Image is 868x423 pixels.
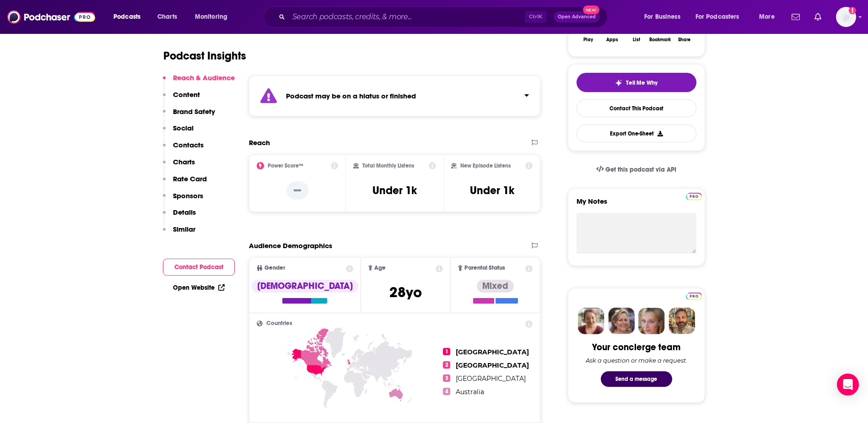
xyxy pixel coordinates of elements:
button: Social [163,124,194,141]
div: Your concierge team [592,342,680,353]
button: Sponsors [163,191,203,208]
button: open menu [753,10,786,24]
p: Details [173,208,196,217]
span: Gender [264,265,285,271]
a: Pro website [686,291,702,300]
span: For Podcasters [695,11,739,23]
button: Rate Card [163,174,207,191]
p: Social [173,124,194,132]
a: Charts [151,10,183,24]
button: tell me why sparkleTell Me Why [577,73,696,92]
button: Reach & Audience [163,73,235,90]
span: Charts [157,11,177,23]
button: Content [163,90,200,107]
button: Export One-Sheet [577,125,696,142]
div: Bookmark [649,37,671,43]
img: Jules Profile [638,308,665,334]
p: Charts [173,157,195,166]
p: -- [286,181,308,200]
p: Brand Safety [173,107,215,116]
span: Monitoring [195,11,227,23]
span: [GEOGRAPHIC_DATA] [456,374,526,383]
div: Ask a question or make a request. [586,357,687,364]
p: Rate Card [173,174,207,183]
a: Contact This Podcast [577,99,696,117]
span: Countries [266,320,292,326]
img: tell me why sparkle [615,79,622,87]
button: Details [163,208,196,225]
a: Pro website [686,191,702,200]
button: Brand Safety [163,107,215,124]
p: Similar [173,225,195,233]
span: 3 [443,374,450,382]
button: Send a message [601,371,672,387]
h2: New Episode Listens [460,163,511,169]
p: Sponsors [173,191,203,200]
div: Play [583,37,593,43]
button: open menu [638,10,692,24]
span: 1 [443,348,450,355]
div: Apps [606,37,618,43]
strong: Podcast may be on a hiatus or finished [286,92,416,100]
h3: Under 1k [372,184,417,197]
span: Logged in as Shift_2 [836,7,856,27]
button: Open AdvancedNew [554,11,600,22]
button: Show profile menu [836,7,856,27]
span: Podcasts [113,11,140,23]
span: Open Advanced [558,15,596,19]
button: open menu [189,10,239,24]
span: 28 yo [389,283,422,301]
span: Australia [456,388,484,396]
span: [GEOGRAPHIC_DATA] [456,361,529,369]
h2: Audience Demographics [249,241,332,250]
p: Content [173,90,200,99]
button: Similar [163,225,195,242]
span: Get this podcast via API [605,166,676,174]
div: Mixed [477,280,514,293]
div: [DEMOGRAPHIC_DATA] [252,280,358,293]
span: For Business [644,11,680,23]
input: Search podcasts, credits, & more... [289,10,525,24]
button: Contact Podcast [163,259,235,276]
a: Get this podcast via API [589,158,684,181]
img: Barbara Profile [608,308,635,334]
h2: Power Score™ [268,163,303,169]
img: Podchaser - Follow, Share and Rate Podcasts [7,8,95,26]
span: New [583,5,599,14]
svg: Add a profile image [849,7,856,14]
span: 4 [443,388,450,395]
span: Age [374,265,386,271]
img: Podchaser Pro [686,293,702,300]
h1: Podcast Insights [163,49,246,63]
span: Parental Status [464,265,505,271]
img: User Profile [836,7,856,27]
img: Sydney Profile [578,308,604,334]
h3: Under 1k [470,184,514,197]
button: Charts [163,157,195,174]
span: Tell Me Why [626,79,658,87]
p: Contacts [173,141,204,149]
span: Ctrl K [525,11,546,23]
div: Search podcasts, credits, & more... [272,6,616,27]
img: Podchaser Pro [686,193,702,200]
section: Click to expand status details [249,76,541,116]
h2: Total Monthly Listens [362,163,414,169]
span: More [759,11,775,23]
span: 2 [443,361,450,369]
div: List [633,37,640,43]
a: Show notifications dropdown [811,9,825,25]
button: open menu [690,10,753,24]
h2: Reach [249,138,270,147]
div: Open Intercom Messenger [837,374,859,396]
a: Show notifications dropdown [788,9,803,25]
p: Reach & Audience [173,73,235,82]
button: Contacts [163,141,204,157]
img: Jon Profile [669,308,695,334]
label: My Notes [577,197,696,213]
a: Open Website [173,284,225,292]
div: Share [678,37,690,43]
span: [GEOGRAPHIC_DATA] [456,348,529,356]
button: open menu [107,10,152,24]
